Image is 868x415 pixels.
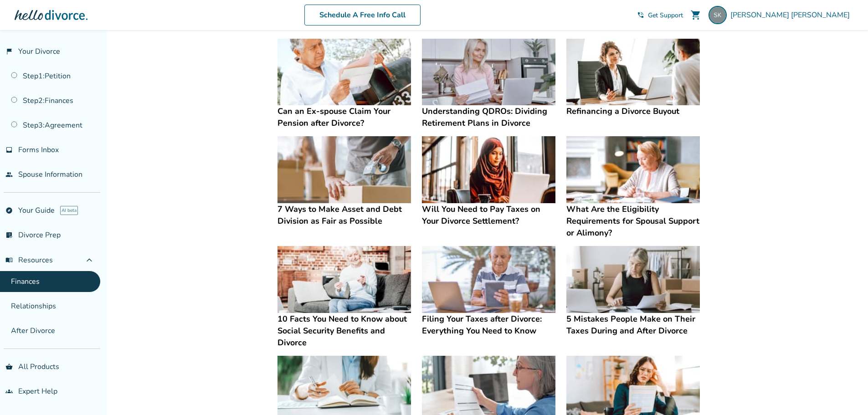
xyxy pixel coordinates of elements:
[277,136,411,203] img: 7 Ways to Make Asset and Debt Division as Fair as Possible
[277,39,411,106] img: Can an Ex-spouse Claim Your Pension after Divorce?
[277,246,411,348] a: 10 Facts You Need to Know about Social Security Benefits and Divorce10 Facts You Need to Know abo...
[277,136,411,227] a: 7 Ways to Make Asset and Debt Division as Fair as Possible7 Ways to Make Asset and Debt Division ...
[5,363,13,370] span: shopping_basket
[566,39,700,106] img: Refinancing a Divorce Buyout
[5,146,13,154] span: inbox
[566,136,700,239] a: What Are the Eligibility Requirements for Spousal Support or Alimony?What Are the Eligibility Req...
[304,5,421,26] a: Schedule A Free Info Call
[566,246,700,337] a: 5 Mistakes People Make on Their Taxes During and After Divorce5 Mistakes People Make on Their Tax...
[277,246,411,313] img: 10 Facts You Need to Know about Social Security Benefits and Divorce
[5,171,13,178] span: people
[566,136,700,203] img: What Are the Eligibility Requirements for Spousal Support or Alimony?
[422,203,555,227] h4: Will You Need to Pay Taxes on Your Divorce Settlement?
[648,11,683,20] span: Get Support
[5,207,13,214] span: explore
[422,246,555,337] a: Filing Your Taxes after Divorce: Everything You Need to KnowFiling Your Taxes after Divorce: Ever...
[690,10,701,20] span: shopping_cart
[566,39,700,118] a: Refinancing a Divorce BuyoutRefinancing a Divorce Buyout
[730,10,853,20] span: [PERSON_NAME] [PERSON_NAME]
[709,6,727,24] img: stevekienlen@yahoo.com
[5,256,13,264] span: menu_book
[277,313,411,348] h4: 10 Facts You Need to Know about Social Security Benefits and Divorce
[5,255,53,265] span: Resources
[422,313,555,337] h4: Filing Your Taxes after Divorce: Everything You Need to Know
[5,388,13,395] span: groups
[277,203,411,227] h4: 7 Ways to Make Asset and Debt Division as Fair as Possible
[822,371,868,415] iframe: Chat Widget
[422,246,555,313] img: Filing Your Taxes after Divorce: Everything You Need to Know
[637,11,683,20] a: phone_in_talkGet Support
[422,105,555,129] h4: Understanding QDROs: Dividing Retirement Plans in Divorce
[637,11,644,19] span: phone_in_talk
[84,255,95,266] span: expand_less
[277,39,411,129] a: Can an Ex-spouse Claim Your Pension after Divorce?Can an Ex-spouse Claim Your Pension after Divorce?
[422,136,555,227] a: Will You Need to Pay Taxes on Your Divorce Settlement?Will You Need to Pay Taxes on Your Divorce ...
[18,145,59,155] span: Forms Inbox
[566,246,700,313] img: 5 Mistakes People Make on Their Taxes During and After Divorce
[566,313,700,337] h4: 5 Mistakes People Make on Their Taxes During and After Divorce
[5,48,13,55] span: flag_2
[277,105,411,129] h4: Can an Ex-spouse Claim Your Pension after Divorce?
[566,105,700,117] h4: Refinancing a Divorce Buyout
[5,231,13,239] span: list_alt_check
[566,203,700,239] h4: What Are the Eligibility Requirements for Spousal Support or Alimony?
[422,136,555,203] img: Will You Need to Pay Taxes on Your Divorce Settlement?
[60,206,78,215] span: AI beta
[422,39,555,106] img: Understanding QDROs: Dividing Retirement Plans in Divorce
[422,39,555,129] a: Understanding QDROs: Dividing Retirement Plans in DivorceUnderstanding QDROs: Dividing Retirement...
